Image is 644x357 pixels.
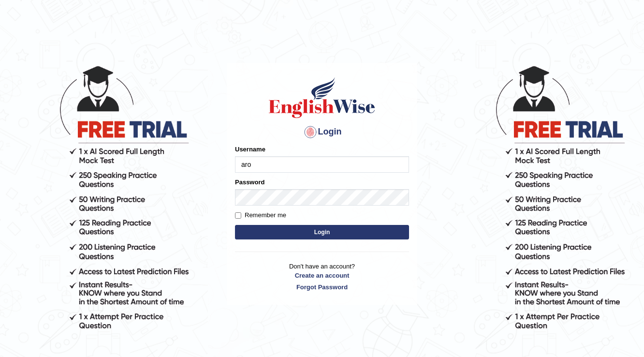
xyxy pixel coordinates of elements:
h4: Login [235,124,409,140]
p: Don't have an account? [235,262,409,292]
label: Password [235,178,264,187]
button: Login [235,225,409,239]
a: Create an account [235,271,409,280]
label: Username [235,145,265,154]
a: Forgot Password [235,283,409,292]
img: Logo of English Wise sign in for intelligent practice with AI [267,76,377,119]
input: Remember me [235,212,241,219]
label: Remember me [235,210,286,220]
